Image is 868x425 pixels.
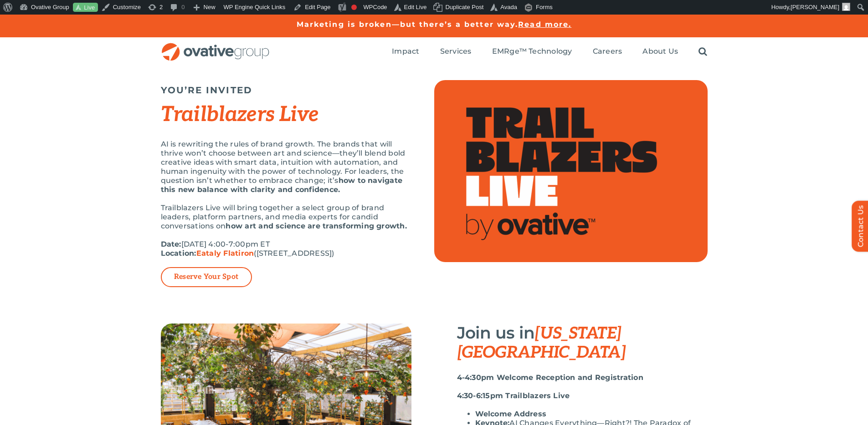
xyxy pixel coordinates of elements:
a: EMRge™ Technology [492,47,572,57]
img: Top Image (2) [434,80,708,262]
a: OG_Full_horizontal_RGB [161,42,270,51]
p: Trailblazers Live will bring together a select group of brand leaders, platform partners, and med... [161,203,411,231]
span: Impact [392,47,419,56]
a: Read more. [518,20,571,29]
a: About Us [642,47,678,57]
strong: Date: [161,240,181,248]
span: [US_STATE][GEOGRAPHIC_DATA] [457,324,626,363]
p: AI is rewriting the rules of brand growth. The brands that will thrive won’t choose between art a... [161,140,411,194]
p: [DATE] 4:00-7:00pm ET ([STREET_ADDRESS]) [161,240,411,258]
a: Eataly Flatiron [196,249,254,258]
h3: Join us in [457,324,708,362]
a: Marketing is broken—but there’s a better way. [297,20,519,29]
a: Search [699,47,707,57]
strong: 4-4:30pm Welcome Reception and Registration [457,373,643,382]
span: Services [440,47,472,56]
div: Focus keyphrase not set [351,5,357,10]
a: Services [440,47,472,57]
span: [PERSON_NAME] [791,4,839,10]
span: EMRge™ Technology [492,47,572,56]
a: Impact [392,47,419,57]
a: Live [73,3,98,12]
span: About Us [642,47,678,56]
strong: 4:30-6:15pm Trailblazers Live [457,391,570,400]
strong: Location: [161,249,254,258]
nav: Menu [392,37,707,66]
strong: how to navigate this new balance with clarity and confidence. [161,176,403,194]
strong: how art and science are transforming growth. [226,222,407,230]
strong: Welcome Address [475,410,547,418]
a: Reserve Your Spot [174,273,238,282]
a: Careers [593,47,622,57]
span: Careers [593,47,622,56]
h5: YOU’RE INVITED [161,85,411,96]
em: Trailblazers Live [161,102,319,127]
